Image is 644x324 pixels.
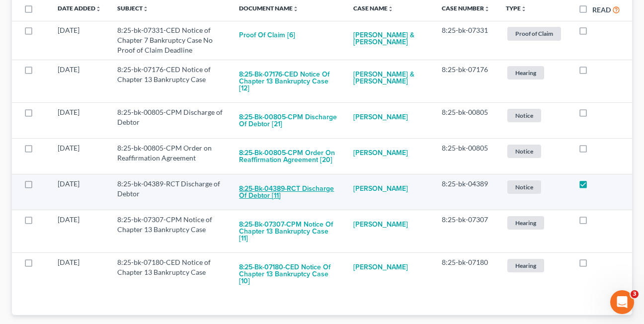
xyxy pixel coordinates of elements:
[434,139,498,174] td: 8:25-bk-00805
[388,6,394,12] i: unfold_more
[507,27,561,40] span: Proof of Claim
[507,109,541,122] span: Notice
[50,21,109,60] td: [DATE]
[109,103,231,139] td: 8:25-bk-00805-CPM Discharge of Debtor
[434,60,498,103] td: 8:25-bk-07176
[109,210,231,253] td: 8:25-bk-07307-CPM Notice of Chapter 13 Bankruptcy Case
[50,60,109,103] td: [DATE]
[239,215,337,248] button: 8:25-bk-07307-CPM Notice of Chapter 13 Bankruptcy Case [11]
[50,103,109,139] td: [DATE]
[506,107,563,124] a: Notice
[610,290,634,314] iframe: Intercom live chat
[109,174,231,210] td: 8:25-bk-04389-RCT Discharge of Debtor
[434,253,498,296] td: 8:25-bk-07180
[239,65,337,98] button: 8:25-bk-07176-CED Notice of Chapter 13 Bankruptcy Case [12]
[507,145,541,158] span: Notice
[50,139,109,174] td: [DATE]
[506,215,563,231] a: Hearing
[353,143,408,163] a: [PERSON_NAME]
[239,107,337,134] button: 8:25-bk-00805-CPM Discharge of Debtor [21]
[117,4,149,12] a: Subjectunfold_more
[506,179,563,195] a: Notice
[507,259,544,272] span: Hearing
[521,6,527,12] i: unfold_more
[592,4,611,15] label: Read
[353,215,408,235] a: [PERSON_NAME]
[353,25,426,52] a: [PERSON_NAME] & [PERSON_NAME]
[109,21,231,60] td: 8:25-bk-07331-CED Notice of Chapter 7 Bankruptcy Case No Proof of Claim Deadline
[239,179,337,206] button: 8:25-bk-04389-RCT Discharge of Debtor [11]
[353,107,408,127] a: [PERSON_NAME]
[506,25,563,42] a: Proof of Claim
[109,139,231,174] td: 8:25-bk-00805-CPM Order on Reaffirmation Agreement
[239,4,299,12] a: Document Nameunfold_more
[239,143,337,170] button: 8:25-bk-00805-CPM Order on Reaffirmation Agreement [20]
[353,257,408,277] a: [PERSON_NAME]
[109,253,231,296] td: 8:25-bk-07180-CED Notice of Chapter 13 Bankruptcy Case
[442,4,490,12] a: Case Numberunfold_more
[58,4,101,12] a: Date Addedunfold_more
[434,210,498,253] td: 8:25-bk-07307
[506,4,527,12] a: Typeunfold_more
[484,6,490,12] i: unfold_more
[507,216,544,230] span: Hearing
[50,253,109,296] td: [DATE]
[434,174,498,210] td: 8:25-bk-04389
[434,103,498,139] td: 8:25-bk-00805
[95,6,101,12] i: unfold_more
[434,21,498,60] td: 8:25-bk-07331
[239,257,337,291] button: 8:25-bk-07180-CED Notice of Chapter 13 Bankruptcy Case [10]
[631,290,639,298] span: 3
[507,66,544,80] span: Hearing
[143,6,149,12] i: unfold_more
[353,4,394,12] a: Case Nameunfold_more
[293,6,299,12] i: unfold_more
[109,60,231,103] td: 8:25-bk-07176-CED Notice of Chapter 13 Bankruptcy Case
[50,174,109,210] td: [DATE]
[50,210,109,253] td: [DATE]
[353,65,426,91] a: [PERSON_NAME] & [PERSON_NAME]
[506,65,563,81] a: Hearing
[506,143,563,160] a: Notice
[239,25,295,45] button: Proof of Claim [6]
[353,179,408,199] a: [PERSON_NAME]
[507,180,541,194] span: Notice
[506,257,563,274] a: Hearing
